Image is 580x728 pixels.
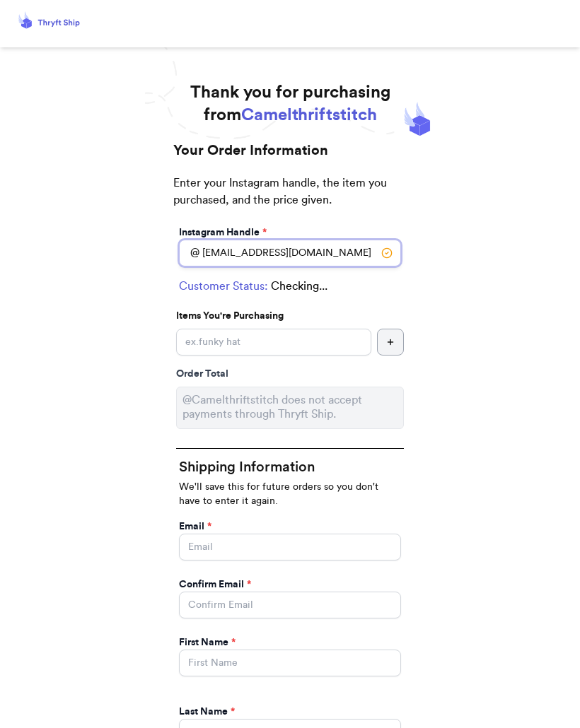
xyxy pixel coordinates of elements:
input: ex.funky hat [176,329,371,356]
h2: Shipping Information [179,457,401,477]
input: First Name [179,650,401,676]
div: Order Total [176,367,404,381]
label: First Name [179,635,236,650]
h1: Thank you for purchasing from [190,81,390,127]
span: Camelthriftstitch [241,107,377,124]
p: We'll save this for future orders so you don't have to enter it again. [179,480,401,508]
div: @ [179,240,199,266]
label: Email [179,519,211,534]
input: Confirm Email [179,592,401,618]
span: Checking... [271,278,327,295]
h2: Your Order Information [173,141,407,175]
label: Instagram Handle [179,225,267,240]
p: Enter your Instagram handle, the item you purchased, and the price given. [173,175,407,223]
p: Items You're Purchasing [176,309,404,323]
span: Customer Status: [179,278,268,295]
input: Email [179,534,401,560]
label: Confirm Email [179,577,251,592]
label: Last Name [179,705,235,719]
